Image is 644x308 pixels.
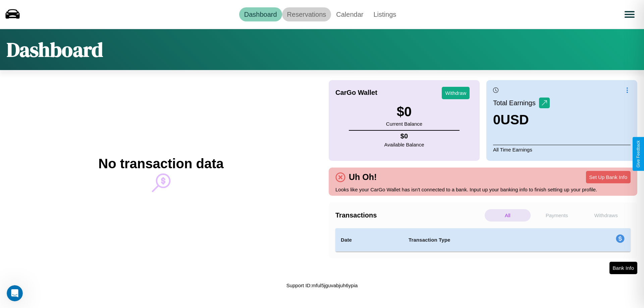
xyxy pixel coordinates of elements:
button: Withdraw [442,87,470,99]
h3: $ 0 [386,104,422,119]
h3: 0 USD [493,112,550,127]
h4: $ 0 [384,132,424,140]
button: Set Up Bank Info [586,171,631,183]
h4: Date [341,236,398,244]
h4: Transactions [335,211,483,219]
p: Current Balance [386,119,422,128]
table: simple table [335,228,631,252]
p: All [485,209,531,222]
p: All Time Earnings [493,145,631,154]
a: Reservations [282,7,331,21]
p: Available Balance [384,140,424,149]
p: Support ID: mful5jguvabjuh6ypia [286,281,358,290]
p: Withdraws [583,209,629,222]
button: Bank Info [609,262,637,274]
h4: Uh Oh! [345,172,380,182]
h1: Dashboard [7,36,103,63]
h2: No transaction data [98,156,223,171]
a: Dashboard [239,7,282,21]
a: Calendar [331,7,368,21]
p: Looks like your CarGo Wallet has isn't connected to a bank. Input up your banking info to finish ... [335,185,631,194]
h4: Transaction Type [409,236,561,244]
p: Payments [534,209,580,222]
div: Give Feedback [636,140,641,168]
iframe: Intercom live chat [7,285,23,301]
button: Open menu [620,5,639,24]
p: Total Earnings [493,97,539,109]
h4: CarGo Wallet [335,89,377,97]
a: Listings [368,7,401,21]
